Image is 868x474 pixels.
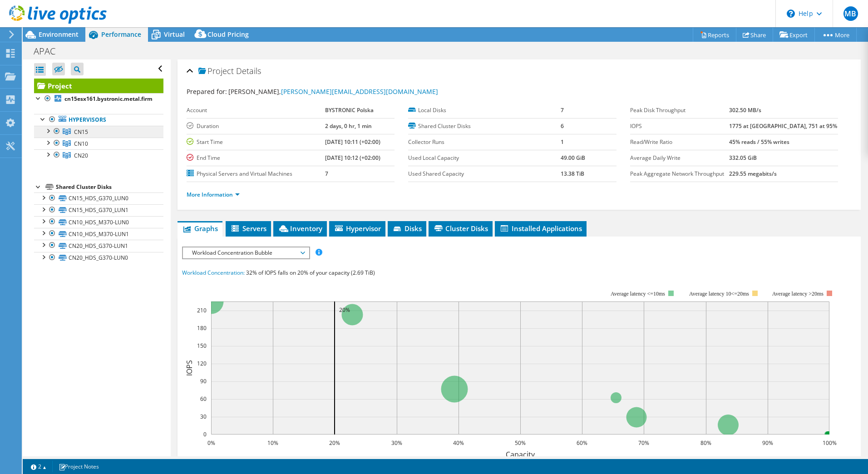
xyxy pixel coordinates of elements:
[391,439,402,447] text: 30%
[203,430,207,438] text: 0
[182,269,245,276] span: Workload Concentration:
[515,439,526,447] text: 50%
[39,30,79,39] span: Environment
[187,106,325,115] label: Account
[198,67,234,76] span: Project
[34,114,163,126] a: Hypervisors
[200,377,207,385] text: 90
[74,140,88,148] span: CN10
[187,87,227,96] label: Prepared for:
[814,28,857,42] a: More
[34,204,163,216] a: CN15_HDS_G370_LUN1
[34,216,163,228] a: CN10_HDS_M370-LUN0
[729,138,789,146] b: 45% reads / 55% writes
[408,106,561,115] label: Local Disks
[197,306,207,314] text: 210
[433,224,488,233] span: Cluster Disks
[34,193,163,204] a: CN15_HDS_G370_LUN0
[281,87,438,96] a: [PERSON_NAME][EMAIL_ADDRESS][DOMAIN_NAME]
[56,182,163,193] div: Shared Cluster Disks
[773,28,815,42] a: Export
[74,128,88,136] span: CN15
[561,154,585,162] b: 49.00 GiB
[561,170,584,178] b: 13.38 TiB
[34,228,163,240] a: CN10_HDS_M370-LUN1
[236,65,261,76] span: Details
[506,449,535,459] text: Capacity
[630,106,730,115] label: Peak Disk Throughput
[74,152,88,159] span: CN20
[329,439,340,447] text: 20%
[729,170,777,178] b: 229.55 megabits/s
[630,153,730,163] label: Average Daily Write
[325,106,374,114] b: BYSTRONIC Polska
[34,149,163,161] a: CN20
[729,106,761,114] b: 302.50 MB/s
[408,153,561,163] label: Used Local Capacity
[187,191,240,198] a: More Information
[787,10,795,18] svg: \n
[52,461,105,472] a: Project Notes
[325,138,380,146] b: [DATE] 10:11 (+02:00)
[30,46,69,56] h1: APAC
[25,461,53,472] a: 2
[772,291,824,297] text: Average latency >20ms
[689,291,749,297] tspan: Average latency 10<=20ms
[561,106,564,114] b: 7
[278,224,322,233] span: Inventory
[34,240,163,252] a: CN20_HDS_G370-LUN1
[197,360,207,367] text: 120
[577,439,587,447] text: 60%
[187,153,325,163] label: End Time
[630,138,730,147] label: Read/Write Ratio
[34,79,163,93] a: Project
[34,93,163,105] a: cn15esx161.bystronic.metal.firm
[230,224,266,233] span: Servers
[197,324,207,332] text: 180
[843,6,858,21] span: MB
[207,30,249,39] span: Cloud Pricing
[228,87,438,96] span: [PERSON_NAME],
[197,342,207,350] text: 150
[187,138,325,147] label: Start Time
[164,30,185,39] span: Virtual
[729,154,757,162] b: 332.05 GiB
[267,439,278,447] text: 10%
[561,122,564,130] b: 6
[184,360,194,376] text: IOPS
[630,122,730,131] label: IOPS
[34,138,163,149] a: CN10
[693,28,736,42] a: Reports
[453,439,464,447] text: 40%
[736,28,773,42] a: Share
[729,122,837,130] b: 1775 at [GEOGRAPHIC_DATA], 751 at 95%
[499,224,582,233] span: Installed Applications
[187,122,325,131] label: Duration
[822,439,836,447] text: 100%
[334,224,381,233] span: Hypervisor
[408,122,561,131] label: Shared Cluster Disks
[207,439,215,447] text: 0%
[700,439,711,447] text: 80%
[325,122,372,130] b: 2 days, 0 hr, 1 min
[64,95,153,103] b: cn15esx161.bystronic.metal.firm
[200,413,207,420] text: 30
[339,306,350,314] text: 20%
[325,154,380,162] b: [DATE] 10:12 (+02:00)
[762,439,773,447] text: 90%
[34,252,163,264] a: CN20_HDS_G370-LUN0
[561,138,564,146] b: 1
[246,269,375,276] span: 32% of IOPS falls on 20% of your capacity (2.69 TiB)
[392,224,422,233] span: Disks
[408,169,561,178] label: Used Shared Capacity
[408,138,561,147] label: Collector Runs
[182,224,218,233] span: Graphs
[187,247,304,258] span: Workload Concentration Bubble
[325,170,328,178] b: 7
[630,169,730,178] label: Peak Aggregate Network Throughput
[611,291,665,297] tspan: Average latency <=10ms
[187,169,325,178] label: Physical Servers and Virtual Machines
[101,30,141,39] span: Performance
[638,439,649,447] text: 70%
[34,126,163,138] a: CN15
